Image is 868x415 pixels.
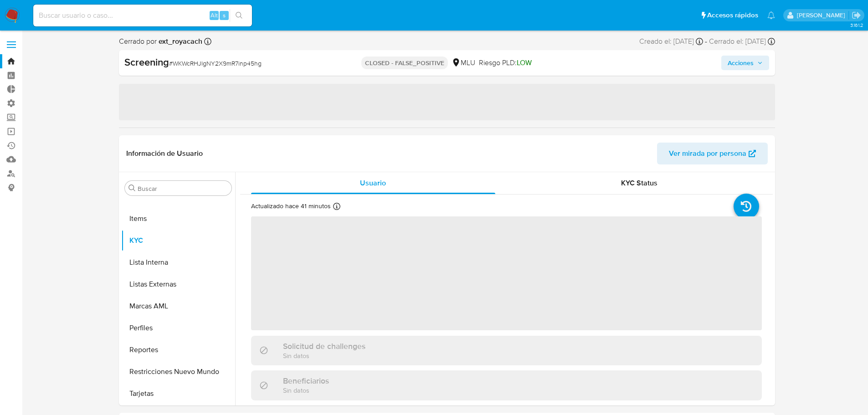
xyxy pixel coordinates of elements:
button: Marcas AML [121,295,235,317]
div: Creado el: [DATE] [639,36,703,46]
h3: Beneficiarios [283,376,329,386]
a: Notificaciones [767,11,775,19]
button: Restricciones Nuevo Mundo [121,361,235,383]
p: Sin datos [283,351,365,360]
b: Screening [124,55,169,69]
button: Reportes [121,339,235,361]
span: KYC Status [621,178,657,188]
p: Actualizado hace 41 minutos [251,202,331,210]
span: ‌ [119,84,775,120]
p: Sin datos [283,386,329,395]
span: Riesgo PLD: [479,58,532,68]
button: Ver mirada por persona [657,143,768,164]
span: - [705,36,707,46]
p: CLOSED - FALSE_POSITIVE [361,56,448,69]
b: ext_royacach [157,36,202,46]
button: search-icon [230,9,248,22]
span: # WKWcRHJlgNY2X9mR7inp45hg [169,59,262,68]
button: Tarjetas [121,383,235,405]
h3: Solicitud de challenges [283,341,365,351]
span: ‌ [251,216,762,330]
h1: Información de Usuario [126,149,203,158]
button: Lista Interna [121,251,235,273]
div: MLU [452,58,475,68]
span: Alt [211,11,218,20]
div: BeneficiariosSin datos [251,370,762,400]
span: Acciones [728,56,754,70]
button: KYC [121,230,235,251]
span: Usuario [360,178,386,188]
button: Acciones [721,56,769,70]
span: Accesos rápidos [707,10,758,20]
div: Cerrado el: [DATE] [709,36,775,46]
span: s [223,11,226,20]
span: Cerrado por [119,36,202,46]
input: Buscar usuario o caso... [33,10,252,21]
span: LOW [517,57,532,68]
input: Buscar [138,184,228,193]
a: Salir [852,10,861,20]
p: nicolas.tyrkiel@mercadolibre.com [797,11,848,20]
button: Listas Externas [121,273,235,295]
span: Ver mirada por persona [669,143,746,164]
button: Perfiles [121,317,235,339]
div: Solicitud de challengesSin datos [251,336,762,365]
button: Buscar [128,184,136,192]
button: Items [121,208,235,230]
